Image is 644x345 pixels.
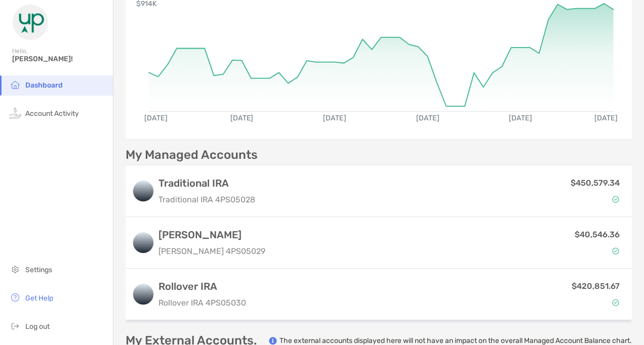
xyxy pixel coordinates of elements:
[9,291,21,304] img: get-help icon
[572,280,620,292] p: $420,851.67
[575,228,620,241] p: $40,546.36
[416,114,439,123] text: [DATE]
[25,322,50,331] span: Log out
[571,177,620,189] p: $450,579.34
[612,247,619,254] img: Account Status icon
[158,193,255,206] p: Traditional IRA 4PS05028
[25,266,52,274] span: Settings
[158,177,255,189] h3: Traditional IRA
[324,114,347,123] text: [DATE]
[133,181,153,201] img: logo account
[158,296,246,309] p: Rollover IRA 4PS05030
[158,245,265,257] p: [PERSON_NAME] 4PS05029
[509,114,533,123] text: [DATE]
[126,149,258,161] p: My Managed Accounts
[595,114,619,123] text: [DATE]
[12,4,49,40] img: Zoe Logo
[9,320,21,332] img: logout icon
[144,114,168,123] text: [DATE]
[133,233,153,253] img: logo account
[25,294,53,303] span: Get Help
[9,78,21,91] img: household icon
[12,55,107,63] span: [PERSON_NAME]!
[158,229,265,241] h3: [PERSON_NAME]
[9,107,21,119] img: activity icon
[133,284,153,305] img: logo account
[158,280,246,292] h3: Rollover IRA
[25,109,79,118] span: Account Activity
[612,196,619,203] img: Account Status icon
[25,81,63,90] span: Dashboard
[230,114,254,123] text: [DATE]
[612,299,619,306] img: Account Status icon
[269,337,277,345] img: info
[9,263,21,275] img: settings icon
